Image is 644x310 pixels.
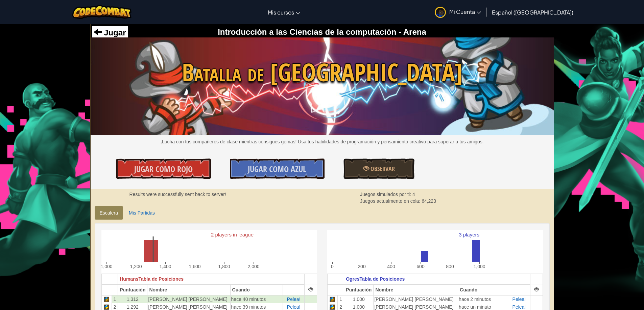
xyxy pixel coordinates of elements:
span: 64,223 [422,198,436,204]
span: - Arena [396,27,426,36]
a: Mis Partidas [124,206,160,220]
text: 2 players in league [211,232,254,237]
a: Escalera [95,206,123,220]
text: 1,200 [130,264,142,269]
text: 1,800 [218,264,230,269]
th: Puntuación [118,284,147,295]
span: Observar [369,165,395,173]
a: Pelea! [287,297,301,302]
text: 1,000 [100,264,112,269]
th: Nombre [374,284,458,295]
td: hace 40 minutos [230,295,283,303]
a: Jugar [94,28,126,37]
span: Tabla de Posiciones [138,276,184,282]
td: 1 [338,295,344,303]
td: [PERSON_NAME] [PERSON_NAME] [147,295,230,303]
text: 1,600 [189,264,200,269]
a: Pelea! [512,304,526,310]
span: Juegos actualmente en cola: [360,198,422,204]
span: Tabla de Posiciones [360,276,405,282]
span: Mis cursos [268,9,294,16]
span: Español ([GEOGRAPHIC_DATA]) [492,9,573,16]
th: Cuando [230,284,283,295]
th: Puntuación [344,284,374,295]
span: Introducción a las Ciencias de la computación [218,27,396,36]
text: 3 players [459,232,479,237]
text: 0 [331,264,334,269]
a: Español ([GEOGRAPHIC_DATA]) [488,3,577,21]
text: 2,000 [247,264,259,269]
text: 600 [416,264,425,269]
span: Humans [120,276,138,282]
td: Python [327,295,338,303]
td: Python [101,295,112,303]
strong: Results were successfully sent back to server! [129,192,226,197]
span: Jugar como rojo [134,164,193,174]
a: Mi Cuenta [431,1,484,23]
th: Nombre [147,284,230,295]
text: 1,000 [473,264,485,269]
img: CodeCombat logo [72,5,132,19]
a: Observar [343,159,414,179]
img: avatar [435,7,446,18]
span: Jugar [102,28,126,37]
span: Jugar como azul [248,164,306,174]
text: 400 [387,264,395,269]
a: Mis cursos [264,3,304,21]
text: 800 [446,264,454,269]
img: Batalla de Wakka [91,37,554,135]
th: Cuando [458,284,508,295]
a: Pelea! [512,297,526,302]
text: 1,400 [159,264,171,269]
span: Juegos simulados por ti: [360,192,412,197]
td: [PERSON_NAME] [PERSON_NAME] [374,295,458,303]
span: Batalla de [GEOGRAPHIC_DATA] [91,55,554,90]
td: hace 2 minutos [458,295,508,303]
span: Mi Cuenta [449,8,481,15]
td: 1,000 [344,295,374,303]
a: Pelea! [287,304,301,310]
text: 200 [358,264,366,269]
span: 4 [412,192,415,197]
span: Ogres [346,276,359,282]
td: 1 [112,295,118,303]
td: 1,312 [118,295,147,303]
p: ¡Lucha con tus compañeros de clase mientras consigues gemas! Usa tus habilidades de programación ... [91,138,554,145]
